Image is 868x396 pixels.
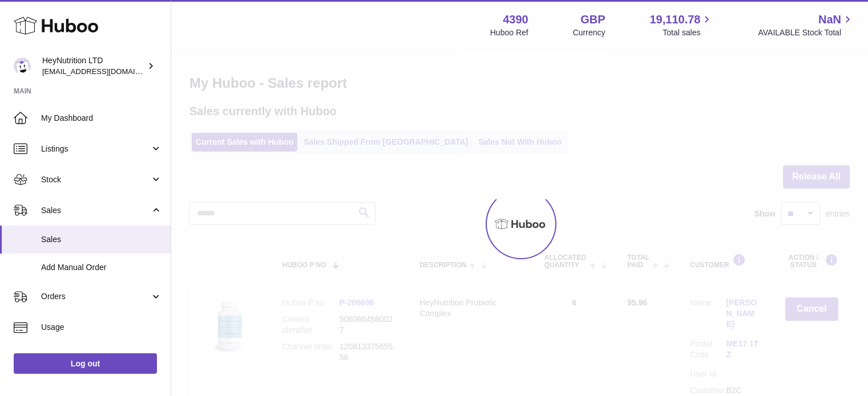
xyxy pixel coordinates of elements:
span: Sales [41,205,150,216]
span: My Dashboard [41,113,162,124]
a: 19,110.78 Total sales [649,12,713,38]
span: AVAILABLE Stock Total [758,27,854,38]
span: Usage [41,322,162,333]
div: HeyNutrition LTD [42,55,145,77]
span: Total sales [663,27,713,38]
img: info@heynutrition.com [14,58,31,75]
a: Log out [14,353,157,374]
div: Currency [573,27,605,38]
span: Orders [41,291,150,302]
span: NaN [818,12,841,27]
span: [EMAIL_ADDRESS][DOMAIN_NAME] [42,67,168,76]
span: Stock [41,174,150,185]
strong: GBP [580,12,605,27]
strong: 4390 [503,12,528,27]
span: Listings [41,144,150,154]
span: 19,110.78 [649,12,700,27]
span: Add Manual Order [41,262,162,273]
a: NaN AVAILABLE Stock Total [758,12,854,38]
div: Huboo Ref [490,27,528,38]
span: Sales [41,234,162,245]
